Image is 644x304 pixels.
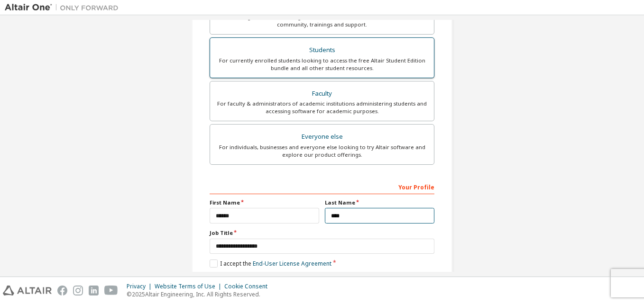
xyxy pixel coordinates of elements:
[216,87,428,100] div: Faculty
[216,44,428,57] div: Students
[210,179,434,194] div: Your Profile
[210,259,331,268] label: I accept the
[210,229,434,237] label: Job Title
[89,286,99,295] img: linkedin.svg
[216,57,428,72] div: For currently enrolled students looking to access the free Altair Student Edition bundle and all ...
[127,290,273,298] p: © 2025 Altair Engineering, Inc. All Rights Reserved.
[57,286,67,295] img: facebook.svg
[5,3,123,12] img: Altair One
[216,130,428,143] div: Everyone else
[253,259,331,268] a: End-User License Agreement
[224,283,273,290] div: Cookie Consent
[216,100,428,115] div: For faculty & administrators of academic institutions administering students and accessing softwa...
[216,13,428,28] div: For existing customers looking to access software downloads, HPC resources, community, trainings ...
[73,286,83,295] img: instagram.svg
[127,283,155,290] div: Privacy
[210,199,319,206] label: First Name
[104,286,118,295] img: youtube.svg
[216,143,428,159] div: For individuals, businesses and everyone else looking to try Altair software and explore our prod...
[155,283,224,290] div: Website Terms of Use
[3,286,52,295] img: altair_logo.svg
[325,199,434,206] label: Last Name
